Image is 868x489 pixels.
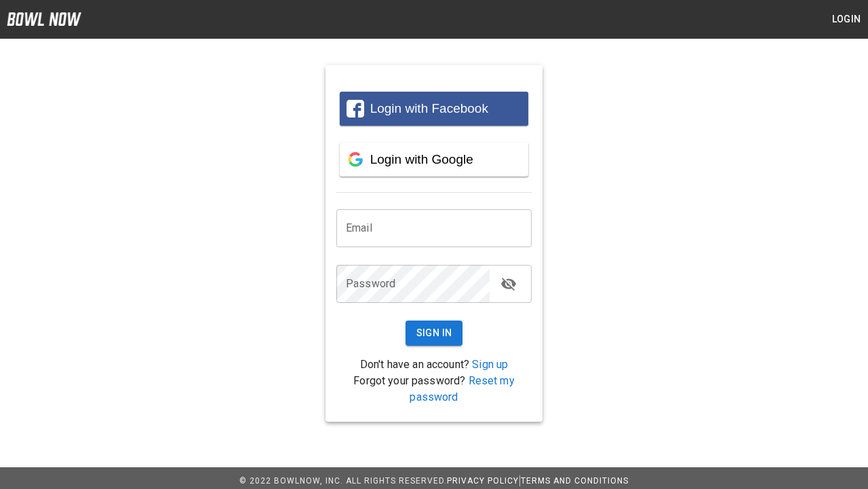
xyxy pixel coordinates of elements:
[340,92,528,126] button: Login with Facebook
[370,152,473,166] span: Login with Google
[410,374,514,403] a: Reset my password
[239,476,447,486] span: © 2022 BowlNow, Inc. All Rights Reserved.
[495,270,522,297] button: toggle password visibility
[447,476,519,486] a: Privacy Policy
[336,373,532,405] p: Forgot your password?
[406,321,463,346] button: Sign In
[370,101,488,115] span: Login with Facebook
[825,7,868,32] button: Login
[472,358,508,371] a: Sign up
[336,357,532,373] p: Don't have an account?
[521,476,629,486] a: Terms and Conditions
[340,143,528,177] button: Login with Google
[7,12,81,26] img: logo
